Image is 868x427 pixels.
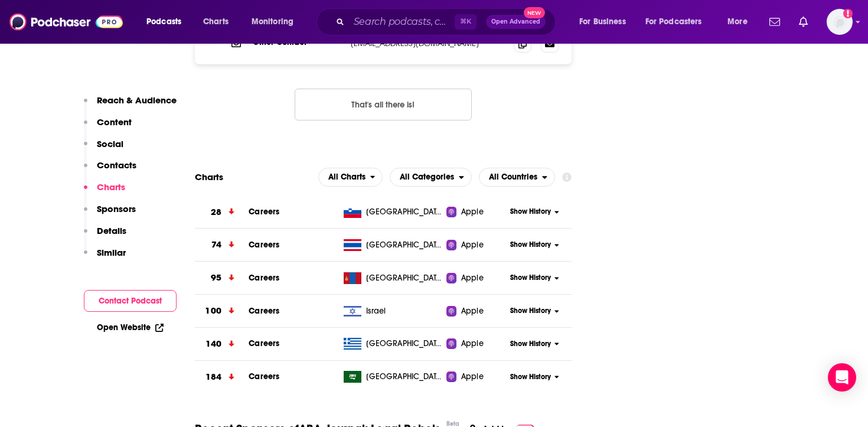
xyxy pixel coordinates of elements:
span: Apple [461,239,484,251]
a: Apple [446,206,506,218]
h3: 140 [205,337,221,351]
span: Mongolia [366,272,443,284]
a: Apple [446,272,506,284]
button: Charts [84,181,125,203]
a: Apple [446,239,506,251]
span: Monitoring [252,14,293,30]
button: Show History [507,339,563,349]
input: Search podcasts, credits, & more... [349,12,455,31]
button: Show History [507,207,563,217]
a: Charts [195,12,236,31]
h3: 184 [205,370,221,384]
a: Apple [446,371,506,383]
span: Apple [461,206,484,218]
img: Podchaser - Follow, Share and Rate Podcasts [9,11,123,33]
a: Show notifications dropdown [794,12,812,32]
span: Show History [510,207,551,217]
button: Show History [507,273,563,283]
p: Social [97,138,123,149]
a: [GEOGRAPHIC_DATA] [339,206,447,218]
span: ⌘ K [455,14,477,30]
p: Reach & Audience [97,94,177,106]
span: Slovenia [366,206,443,218]
span: All Categories [400,173,454,181]
span: Apple [461,272,484,284]
span: All Countries [489,173,537,181]
h3: 100 [205,304,221,318]
button: Similar [84,247,126,269]
button: Contact Podcast [84,290,177,312]
span: Open Advanced [491,19,540,25]
a: 184 [195,361,249,393]
h2: Charts [195,171,223,182]
span: Charts [203,14,229,30]
button: open menu [719,12,762,31]
span: Show History [510,306,551,316]
a: [GEOGRAPHIC_DATA] [339,272,447,284]
span: All Charts [328,173,366,181]
a: Careers [249,273,279,283]
button: open menu [138,12,197,31]
button: Contacts [84,159,136,181]
button: open menu [318,168,383,187]
button: Open AdvancedNew [486,15,546,29]
a: Open Website [97,322,164,333]
a: Apple [446,338,506,350]
h3: 74 [211,238,221,252]
a: 100 [195,295,249,327]
button: open menu [479,168,555,187]
h3: 95 [211,271,221,285]
h2: Countries [479,168,555,187]
span: For Podcasters [645,14,702,30]
span: Careers [249,207,279,217]
button: Reach & Audience [84,94,177,116]
a: Careers [249,240,279,250]
span: More [727,14,748,30]
button: Show History [507,306,563,316]
a: Show notifications dropdown [765,12,785,32]
span: For Business [579,14,626,30]
span: Thailand [366,239,443,251]
a: 95 [195,262,249,294]
h2: Platforms [318,168,383,187]
span: Israel [366,305,386,317]
a: [GEOGRAPHIC_DATA] [339,371,447,383]
div: Open Intercom Messenger [828,363,856,392]
p: Similar [97,247,126,258]
h3: 28 [211,206,221,219]
a: 140 [195,328,249,360]
span: Show History [510,240,551,250]
img: User Profile [827,9,853,35]
button: Nothing here. [295,89,472,120]
button: Details [84,225,126,247]
span: Apple [461,305,484,317]
p: Content [97,116,132,128]
a: Israel [339,305,447,317]
span: Podcasts [146,14,181,30]
button: open menu [390,168,472,187]
span: Show History [510,339,551,349]
button: open menu [571,12,641,31]
button: Show History [507,372,563,382]
p: Contacts [97,159,136,171]
button: Sponsors [84,203,136,225]
button: Show History [507,240,563,250]
span: Greece [366,338,443,350]
a: 28 [195,196,249,229]
a: Careers [249,371,279,382]
button: Social [84,138,123,160]
svg: Add a profile image [843,9,853,18]
a: Careers [249,338,279,348]
span: Logged in as katiewhorton [827,9,853,35]
a: Careers [249,306,279,316]
span: Show History [510,273,551,283]
button: open menu [638,12,719,31]
button: Show profile menu [827,9,853,35]
p: Sponsors [97,203,136,214]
